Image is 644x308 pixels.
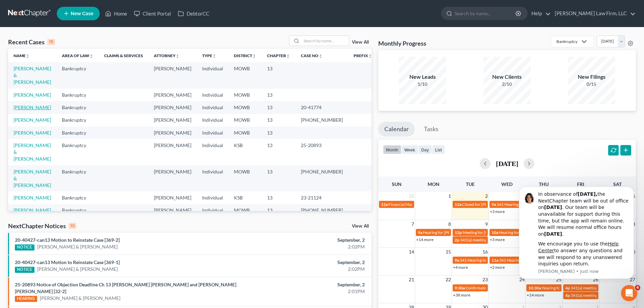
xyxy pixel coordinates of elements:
a: Case Nounfold_more [301,53,323,58]
h2: [DATE] [496,160,518,167]
span: Financial Management for [PERSON_NAME] [388,202,467,207]
td: [PERSON_NAME] [148,191,197,204]
td: Bankruptcy [56,126,99,139]
td: [PERSON_NAME] [148,114,197,126]
td: KSB [229,191,262,204]
a: Prefixunfold_more [354,53,372,58]
span: 21 [408,276,415,284]
span: 31 [408,192,415,200]
a: +14 more [527,292,544,298]
span: 10a [492,230,498,235]
td: Individual [197,191,229,204]
td: 23-21124 [295,191,348,204]
iframe: Intercom notifications message [509,181,644,283]
div: September, 2 [253,259,365,266]
span: 2p [455,237,459,242]
span: Hearing for [PERSON_NAME] [423,230,476,235]
i: unfold_more [175,54,180,58]
td: 20-41774 [295,101,348,114]
div: Bankruptcy [556,39,577,44]
td: Bankruptcy [56,89,99,101]
td: Bankruptcy [56,191,99,204]
div: Recent Cases [8,38,55,46]
a: +3 more [490,209,505,214]
a: Typeunfold_more [202,53,216,58]
td: [PERSON_NAME] [148,89,197,101]
a: DebtorCC [174,7,213,20]
span: 11a [492,258,498,263]
th: Claims & Services [99,49,148,62]
span: Hearing for [PERSON_NAME] [542,285,594,290]
td: [PERSON_NAME] [148,139,197,165]
td: Individual [197,139,229,165]
button: day [418,145,432,154]
div: 2:02PM [253,266,365,273]
a: Nameunfold_more [14,53,30,58]
div: NextChapter Notices [8,222,76,230]
td: 25-20893 [295,139,348,165]
div: 15 [47,39,55,45]
td: 13 [262,101,295,114]
span: Wed [501,181,512,187]
a: Tasks [418,122,445,137]
button: week [401,145,418,154]
span: 341 Hearing for [PERSON_NAME] [499,258,559,263]
span: Meeting for [PERSON_NAME] [462,230,516,235]
span: 10:30a [528,285,541,290]
span: 4p [565,293,570,298]
td: 13 [262,114,295,126]
a: +3 more [490,237,505,242]
div: NOTICE [15,244,34,251]
a: [PERSON_NAME] & [PERSON_NAME] [14,142,51,162]
td: MOWB [229,101,262,114]
i: unfold_more [26,54,30,58]
a: Attorneyunfold_more [154,53,180,58]
span: 15 [445,248,452,256]
span: 9a [455,258,459,263]
a: +4 more [453,265,468,270]
span: 341(a) meeting for [PERSON_NAME] [460,237,525,242]
a: [PERSON_NAME] [14,130,51,136]
td: Individual [197,101,229,114]
td: Bankruptcy [56,101,99,114]
td: [PHONE_NUMBER] [295,114,348,126]
button: list [432,145,445,154]
a: [PERSON_NAME] [14,117,51,123]
span: Sun [392,181,402,187]
a: [PERSON_NAME] & [PERSON_NAME] [14,169,51,188]
div: September, 2 [253,237,365,243]
a: +38 more [453,292,470,298]
input: Search by name... [455,7,517,20]
span: 1 [448,192,452,200]
td: MOWB [229,114,262,126]
a: [PERSON_NAME] & [PERSON_NAME] [37,243,118,250]
span: 12a [455,202,461,207]
a: +2 more [490,265,505,270]
i: unfold_more [286,54,290,58]
span: 4p [565,285,570,290]
td: [PHONE_NUMBER] [295,204,348,217]
td: Individual [197,89,229,101]
a: Home [102,7,130,20]
div: New Filings [568,73,615,81]
span: 9:30a [455,285,465,290]
span: 8 [448,220,452,228]
td: [PERSON_NAME] [148,126,197,139]
span: 9 [484,220,488,228]
div: 1/10 [399,81,446,88]
i: unfold_more [212,54,216,58]
iframe: Intercom live chat [621,285,637,301]
span: 14 [408,248,415,256]
span: 2 [484,192,488,200]
i: unfold_more [89,54,93,58]
div: 2/10 [483,81,531,88]
td: [PHONE_NUMBER] [295,165,348,191]
td: MOWB [229,204,262,217]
